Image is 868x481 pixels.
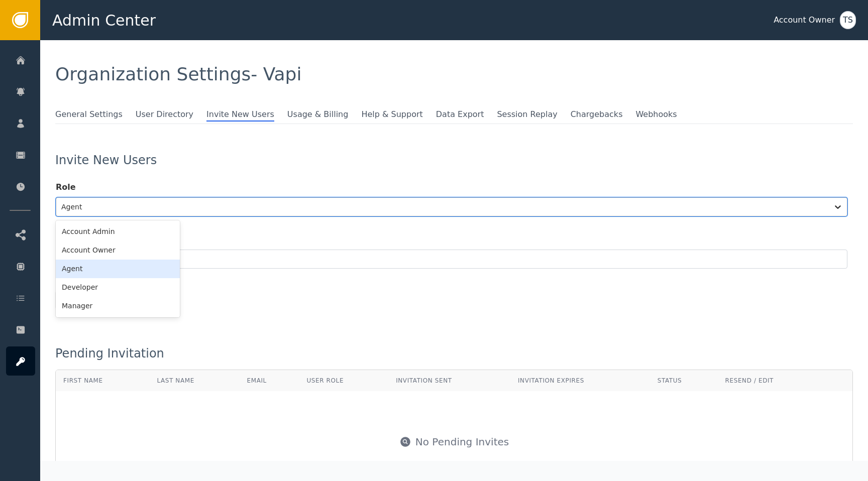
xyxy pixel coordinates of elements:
span: General Settings [55,108,123,121]
div: No Pending Invites [415,434,509,449]
th: Status [650,370,718,391]
th: Invitation Expires [510,370,650,391]
div: Developer [56,278,180,297]
span: Usage & Billing [287,108,349,121]
th: Email [240,370,299,391]
div: Manager [56,297,180,315]
div: Account Owner [56,241,180,260]
div: Pending Invitation [55,347,853,359]
span: Chargebacks [571,108,623,121]
label: Company Email Address [56,231,847,248]
span: Invite New Users [206,108,274,122]
span: Help & Support [361,108,422,121]
span: Session Replay [497,108,557,121]
div: Account Admin [56,222,180,241]
th: Resend / Edit [718,370,827,391]
span: User Directory [136,108,193,121]
label: Role [56,181,847,197]
div: Agent [56,260,180,278]
div: Invite New Users [55,154,853,166]
th: Invitation Sent [388,370,510,391]
span: Organization Settings - Vapi [55,64,301,84]
span: Admin Center [52,9,156,32]
span: Webhooks [635,108,677,121]
th: First Name [56,370,149,391]
div: Account Owner [774,14,835,26]
button: TS [840,11,856,29]
input: Enter value [56,250,847,269]
span: Data Export [436,108,484,121]
th: Last Name [149,370,239,391]
th: User Role [299,370,388,391]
